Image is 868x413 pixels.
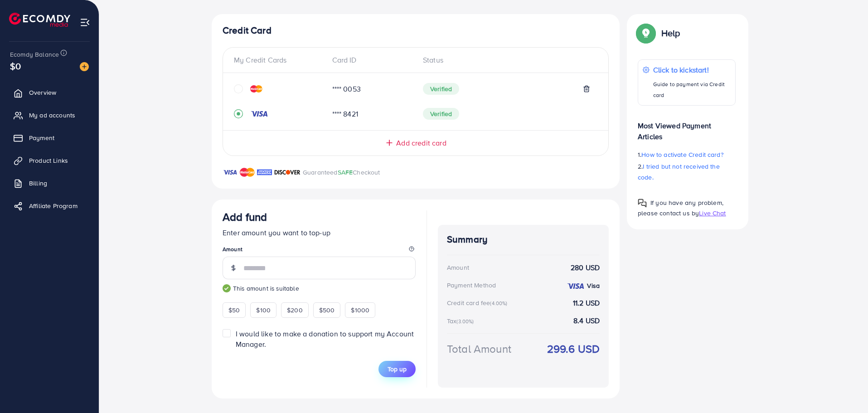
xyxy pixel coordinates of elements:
[228,306,240,315] span: $50
[396,138,446,148] span: Add credit card
[638,25,654,41] img: Popup guide
[378,361,416,377] button: Top up
[240,167,255,178] img: brand
[638,199,647,208] img: Popup guide
[547,341,600,357] strong: 299.6 USD
[256,306,271,315] span: $100
[9,13,70,27] img: logo
[250,110,268,117] img: credit
[7,83,92,102] a: Overview
[699,209,726,218] span: Live Chat
[29,179,47,188] span: Billing
[416,55,597,65] div: Status
[223,227,416,238] p: Enter amount you want to top-up
[29,111,75,120] span: My ad accounts
[29,201,78,210] span: Affiliate Program
[7,151,92,170] a: Product Links
[573,316,600,326] strong: 8.4 USD
[447,281,496,290] div: Payment Method
[571,262,600,273] strong: 280 USD
[257,167,272,178] img: brand
[7,197,92,215] a: Affiliate Program
[388,364,407,374] span: Top up
[638,113,736,142] p: Most Viewed Payment Articles
[587,281,600,290] strong: Visa
[638,162,720,182] span: I tried but not received the code.
[10,50,59,59] span: Ecomdy Balance
[234,55,325,65] div: My Credit Cards
[338,168,353,177] span: SAFE
[447,316,477,326] div: Tax
[456,318,474,325] small: (3.00%)
[447,298,510,307] div: Credit card fee
[10,59,21,73] span: $0
[7,106,92,124] a: My ad accounts
[490,300,507,307] small: (4.00%)
[447,263,469,272] div: Amount
[829,372,861,406] iframe: Chat
[567,282,585,290] img: credit
[423,108,459,120] span: Verified
[250,85,262,92] img: credit
[223,245,416,257] legend: Amount
[447,341,511,357] div: Total Amount
[80,62,89,71] img: image
[661,28,680,39] p: Help
[223,210,267,224] h3: Add fund
[274,167,301,178] img: brand
[641,150,723,159] span: How to activate Credit card?
[80,17,90,28] img: menu
[351,306,369,315] span: $1000
[223,284,416,293] small: This amount is suitable
[29,133,54,142] span: Payment
[287,306,303,315] span: $200
[29,156,68,165] span: Product Links
[638,149,736,160] p: 1.
[234,84,243,93] svg: circle
[29,88,56,97] span: Overview
[325,55,416,65] div: Card ID
[638,198,723,218] span: If you have any problem, please contact us by
[7,129,92,147] a: Payment
[303,167,380,178] p: Guaranteed Checkout
[319,306,335,315] span: $500
[223,25,609,36] h4: Credit Card
[653,79,731,101] p: Guide to payment via Credit card
[573,298,600,308] strong: 11.2 USD
[223,284,231,292] img: guide
[638,161,736,183] p: 2.
[223,167,238,178] img: brand
[447,234,600,245] h4: Summary
[236,329,414,349] span: I would like to make a donation to support my Account Manager.
[7,174,92,192] a: Billing
[653,64,731,75] p: Click to kickstart!
[423,83,459,95] span: Verified
[234,109,243,118] svg: record circle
